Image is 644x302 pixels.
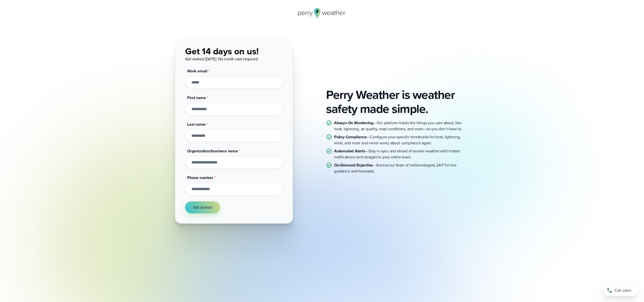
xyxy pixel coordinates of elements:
a: Call sales [603,285,638,296]
h2: Perry Weather is weather safety made simple. [326,88,469,116]
span: Work email [187,68,207,74]
p: – Configure your specific thresholds for heat, lightning, wind, and more and never worry about co... [334,134,469,146]
p: – Stay in sync and ahead of severe weather with instant notifications sent straight to your entir... [334,148,469,160]
strong: Automated Alerts [334,148,365,154]
span: Phone number [187,175,213,181]
span: Get started [DATE]. No credit card required. [185,56,258,62]
strong: Policy Compliance [334,134,367,140]
button: Get started [185,201,220,213]
span: Get 14 days on us! [185,45,258,58]
span: First name [187,95,206,101]
strong: On-Demand Expertise [334,162,373,168]
span: Call sales [615,287,631,293]
p: – Our platform tracks the things you care about, like heat, lightning, air quality, road conditio... [334,120,469,132]
strong: Always-On Monitoring [334,120,373,126]
span: Organization/business name [187,148,238,154]
span: Get started [193,204,212,210]
p: – Access our team of meteorologists 24/7 for live guidance and forecasts. [334,162,469,174]
span: Last name [187,121,206,127]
